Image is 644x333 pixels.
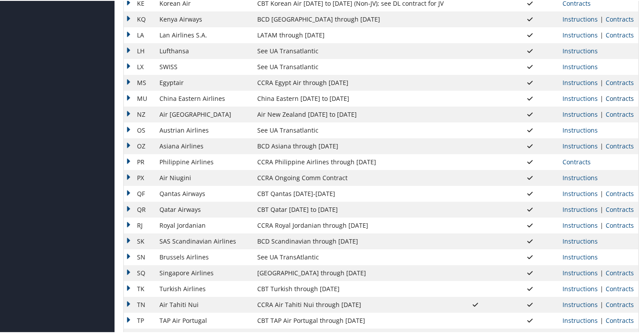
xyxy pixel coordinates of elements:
[253,296,448,312] td: CCRA Air Tahiti Nui through [DATE]
[155,42,253,58] td: Lufthansa
[606,315,634,324] a: View Contracts
[563,300,598,308] a: View Ticketing Instructions
[253,233,448,248] td: BCD Scandinavian through [DATE]
[124,201,155,217] td: QR
[598,109,606,118] span: |
[563,220,598,229] a: View Ticketing Instructions
[253,312,448,328] td: CBT TAP Air Portugal through [DATE]
[253,264,448,280] td: [GEOGRAPHIC_DATA] through [DATE]
[598,300,606,308] span: |
[155,296,253,312] td: Air Tahiti Nui
[606,220,634,229] a: View Contracts
[155,90,253,106] td: China Eastern Airlines
[155,153,253,169] td: Philippine Airlines
[155,11,253,26] td: Kenya Airways
[563,93,598,102] a: View Ticketing Instructions
[598,30,606,38] span: |
[563,141,598,149] a: View Ticketing Instructions
[124,74,155,90] td: MS
[155,233,253,248] td: SAS Scandinavian Airlines
[606,14,634,22] a: View Contracts
[606,300,634,308] a: View Contracts
[563,268,598,276] a: View Ticketing Instructions
[606,268,634,276] a: View Contracts
[563,236,598,244] a: View Ticketing Instructions
[253,153,448,169] td: CCRA Philippine Airlines through [DATE]
[606,30,634,38] a: View Contracts
[124,58,155,74] td: LX
[253,201,448,217] td: CBT Qatar [DATE] to [DATE]
[124,11,155,26] td: KQ
[563,62,598,70] a: View Ticketing Instructions
[124,169,155,185] td: PX
[155,26,253,42] td: Lan Airlines S.A.
[124,90,155,106] td: MU
[606,189,634,197] a: View Contracts
[563,30,598,38] a: View Ticketing Instructions
[155,264,253,280] td: Singapore Airlines
[155,248,253,264] td: Brussels Airlines
[563,157,591,165] a: View Contracts
[155,185,253,201] td: Qantas Airways
[155,201,253,217] td: Qatar Airways
[598,284,606,292] span: |
[598,141,606,149] span: |
[124,153,155,169] td: PR
[253,217,448,233] td: CCRA Royal Jordanian through [DATE]
[124,42,155,58] td: LH
[124,312,155,328] td: TP
[155,106,253,122] td: Air [GEOGRAPHIC_DATA]
[253,42,448,58] td: See UA Transatlantic
[598,204,606,213] span: |
[598,268,606,276] span: |
[563,46,598,54] a: View Ticketing Instructions
[155,217,253,233] td: Royal Jordanian
[598,220,606,229] span: |
[124,233,155,248] td: SK
[253,122,448,137] td: See UA Transatlantic
[563,78,598,86] a: View Ticketing Instructions
[598,78,606,86] span: |
[124,185,155,201] td: QF
[155,280,253,296] td: Turkish Airlines
[155,137,253,153] td: Asiana Airlines
[155,74,253,90] td: Egyptair
[606,93,634,102] a: View Contracts
[563,189,598,197] a: View Ticketing Instructions
[563,173,598,181] a: View Ticketing Instructions
[253,169,448,185] td: CCRA Ongoing Comm Contract
[124,106,155,122] td: NZ
[563,284,598,292] a: View Ticketing Instructions
[124,248,155,264] td: SN
[253,26,448,42] td: LATAM through [DATE]
[124,264,155,280] td: SQ
[253,137,448,153] td: BCD Asiana through [DATE]
[606,109,634,118] a: View Contracts
[563,14,598,22] a: View Ticketing Instructions
[606,284,634,292] a: View Contracts
[155,58,253,74] td: SWISS
[563,315,598,324] a: View Ticketing Instructions
[253,58,448,74] td: See UA Transatlantic
[598,315,606,324] span: |
[155,312,253,328] td: TAP Air Portugal
[563,125,598,133] a: View Ticketing Instructions
[124,280,155,296] td: TK
[598,189,606,197] span: |
[155,169,253,185] td: Air Niugini
[253,106,448,122] td: Air New Zealand [DATE] to [DATE]
[563,109,598,118] a: View Ticketing Instructions
[253,248,448,264] td: See UA TransAtlantic
[253,280,448,296] td: CBT Turkish through [DATE]
[124,26,155,42] td: LA
[606,78,634,86] a: View Contracts
[253,90,448,106] td: China Eastern [DATE] to [DATE]
[598,93,606,102] span: |
[563,252,598,260] a: View Ticketing Instructions
[253,185,448,201] td: CBT Qantas [DATE]-[DATE]
[124,122,155,137] td: OS
[155,122,253,137] td: Austrian Airlines
[598,14,606,22] span: |
[563,204,598,213] a: View Ticketing Instructions
[124,296,155,312] td: TN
